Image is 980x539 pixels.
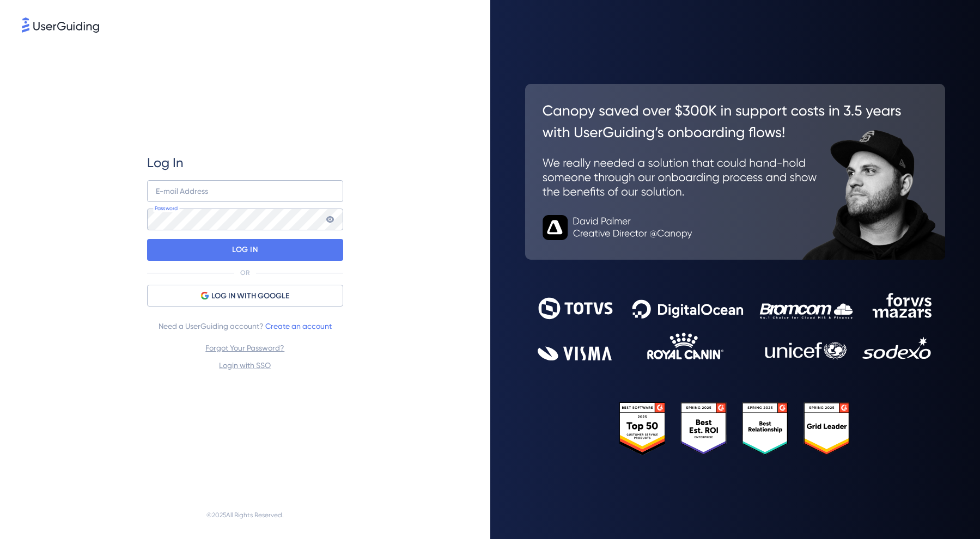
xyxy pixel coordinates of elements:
[619,402,850,455] img: 25303e33045975176eb484905ab012ff.svg
[147,154,184,171] span: Log In
[219,361,271,370] a: Login with SSO
[159,320,332,333] span: Need a UserGuiding account?
[206,509,284,522] span: © 2025 All Rights Reserved.
[538,293,933,360] img: 9302ce2ac39453076f5bc0f2f2ca889b.svg
[240,268,249,277] p: OR
[525,84,946,260] img: 26c0aa7c25a843aed4baddd2b5e0fa68.svg
[265,322,332,330] a: Create an account
[211,290,289,303] span: LOG IN WITH GOOGLE
[147,180,343,202] input: example@company.com
[205,344,284,352] a: Forgot Your Password?
[232,241,258,259] p: LOG IN
[22,17,99,33] img: 8faab4ba6bc7696a72372aa768b0286c.svg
